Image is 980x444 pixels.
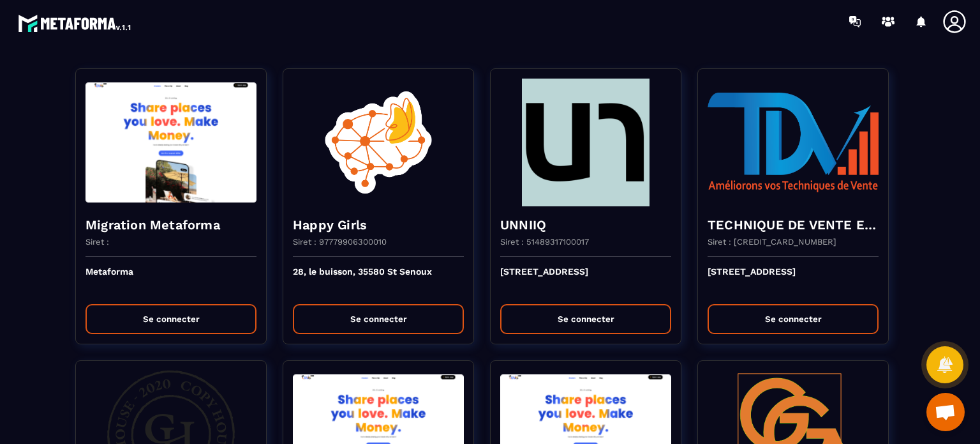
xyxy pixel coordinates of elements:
[708,79,879,206] img: funnel-background
[708,237,836,247] p: Siret : [CREDIT_CARD_NUMBER]
[293,216,464,234] h4: Happy Girls
[293,266,464,295] p: 28, le buisson, 35580 St Senoux
[18,11,133,34] img: logo
[500,266,671,295] p: [STREET_ADDRESS]
[85,216,256,234] h4: Migration Metaforma
[293,304,464,334] button: Se connecter
[85,237,109,247] p: Siret :
[500,304,671,334] button: Se connecter
[85,79,256,206] img: funnel-background
[85,304,256,334] button: Se connecter
[708,304,879,334] button: Se connecter
[708,266,879,295] p: [STREET_ADDRESS]
[500,237,589,247] p: Siret : 51489317100017
[926,393,965,431] div: Ouvrir le chat
[293,237,387,247] p: Siret : 97779906300010
[85,266,256,295] p: Metaforma
[500,79,671,206] img: funnel-background
[293,79,464,206] img: funnel-background
[708,216,879,234] h4: TECHNIQUE DE VENTE EDITION
[500,216,671,234] h4: UNNIIQ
